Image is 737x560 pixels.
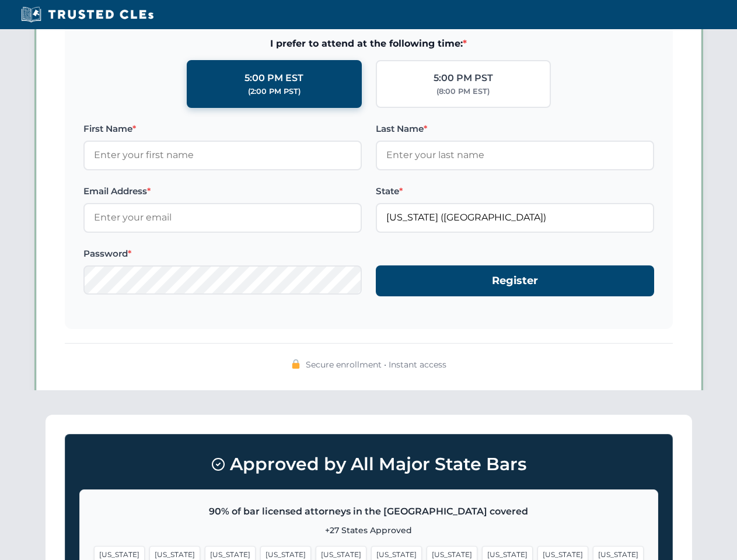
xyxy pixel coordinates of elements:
[83,141,362,170] input: Enter your first name
[83,203,362,232] input: Enter your email
[376,141,654,170] input: Enter your last name
[94,504,644,519] p: 90% of bar licensed attorneys in the [GEOGRAPHIC_DATA] covered
[83,184,362,198] label: Email Address
[79,449,658,480] h3: Approved by All Major State Bars
[83,122,362,136] label: First Name
[83,247,362,261] label: Password
[306,358,446,371] span: Secure enrollment • Instant access
[248,86,301,97] div: (2:00 PM PST)
[376,265,654,296] button: Register
[376,203,654,232] input: Florida (FL)
[291,359,301,369] img: 🔒
[18,6,157,23] img: Trusted CLEs
[436,86,490,97] div: (8:00 PM EST)
[434,71,493,86] div: 5:00 PM PST
[83,36,654,51] span: I prefer to attend at the following time:
[376,122,654,136] label: Last Name
[94,524,644,537] p: +27 States Approved
[244,71,303,86] div: 5:00 PM EST
[376,184,654,198] label: State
